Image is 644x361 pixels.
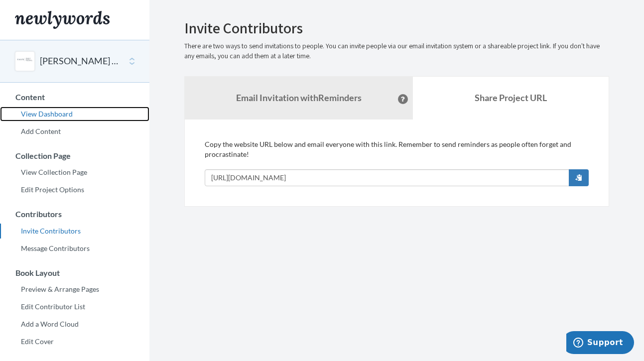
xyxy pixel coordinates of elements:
b: Share Project URL [475,92,547,103]
h3: Collection Page [0,151,149,160]
strong: Email Invitation with Reminders [236,92,362,103]
h3: Contributors [0,210,149,219]
p: There are two ways to send invitations to people. You can invite people via our email invitation ... [184,41,609,61]
img: Newlywords logo [15,11,110,29]
h2: Invite Contributors [184,20,609,36]
button: [PERSON_NAME] Alumni Book [40,55,121,68]
div: Copy the website URL below and email everyone with this link. Remember to send reminders as peopl... [205,139,589,186]
iframe: Opens a widget where you can chat to one of our agents [566,331,634,356]
h3: Content [0,93,149,102]
h3: Book Layout [0,268,149,277]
